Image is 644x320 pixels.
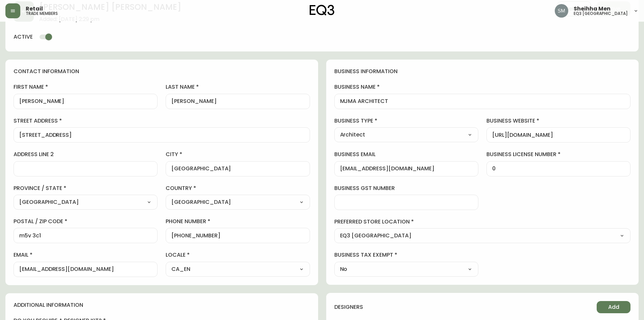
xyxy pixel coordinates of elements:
label: preferred store location [334,218,631,226]
label: address line 2 [14,151,158,158]
img: cfa6f7b0e1fd34ea0d7b164297c1067f [555,4,568,18]
label: street address [14,117,310,125]
h4: designers [334,303,363,311]
span: Added: [DATE] 2:29 pm [39,16,181,22]
label: business tax exempt [334,251,478,259]
label: business gst number [334,185,478,192]
label: phone number [166,218,310,225]
h4: additional information [14,301,310,309]
label: locale [166,251,310,259]
label: first name [14,83,158,91]
span: Retail [26,6,43,12]
label: country [166,185,310,192]
label: business license number [486,151,630,158]
label: business type [334,117,478,125]
span: Sheihha Men [574,6,611,12]
h4: business information [334,68,631,75]
button: Add [597,301,630,313]
img: logo [310,5,335,16]
h5: eq3 [GEOGRAPHIC_DATA] [574,12,628,16]
h4: contact information [14,68,310,75]
h5: trade members [26,12,58,16]
span: Add [608,303,619,311]
label: province / state [14,185,158,192]
input: https://www.designshop.com [492,132,625,138]
label: business email [334,151,478,158]
h4: active [14,33,33,41]
label: postal / zip code [14,218,158,225]
label: last name [166,83,310,91]
label: email [14,251,158,259]
label: business name [334,83,631,91]
label: business website [486,117,630,125]
label: city [166,151,310,158]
